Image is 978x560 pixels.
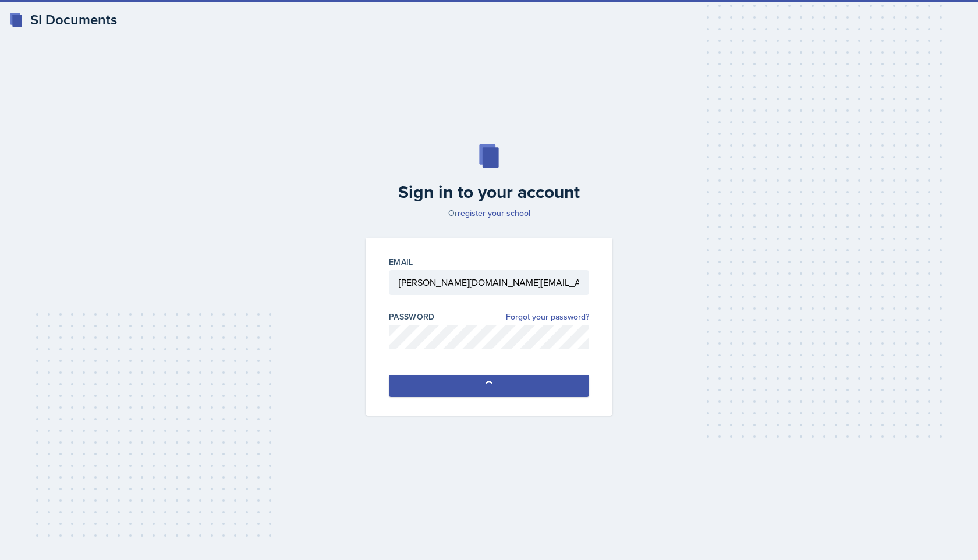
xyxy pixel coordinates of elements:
p: Or [359,207,619,219]
a: Forgot your password? [506,311,589,323]
h2: Sign in to your account [359,182,619,203]
a: SI Documents [9,9,117,30]
a: register your school [458,207,530,219]
label: Password [389,311,435,322]
input: Email [389,270,589,295]
label: Email [389,256,413,268]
